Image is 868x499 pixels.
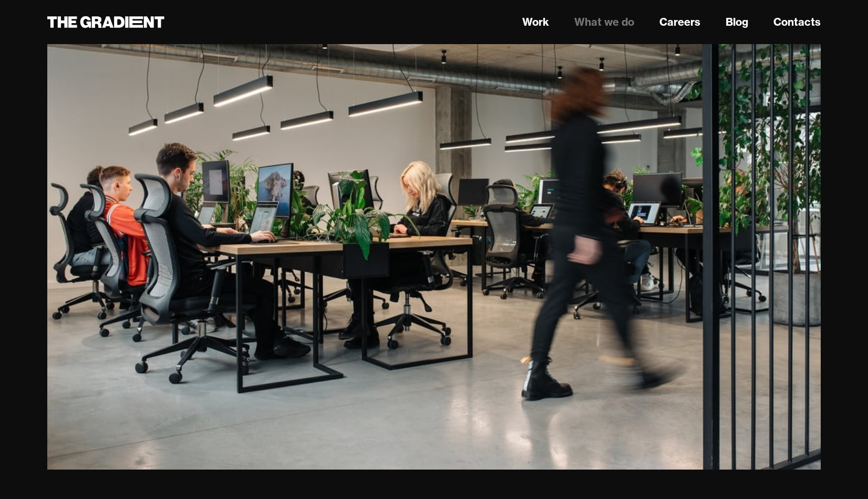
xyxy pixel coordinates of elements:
[659,14,700,30] a: Careers
[574,14,634,30] a: What we do
[726,14,748,30] a: Blog
[773,14,821,30] a: Contacts
[522,14,549,30] a: Work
